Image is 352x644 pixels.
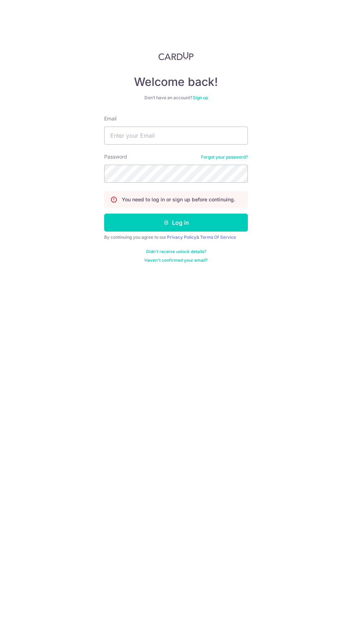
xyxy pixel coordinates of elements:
[104,214,248,232] button: Log in
[146,249,206,255] a: Didn't receive unlock details?
[104,95,248,101] div: Don’t have an account?
[144,257,208,263] a: Haven't confirmed your email?
[104,153,127,160] label: Password
[158,52,194,60] img: CardUp Logo
[200,234,236,240] a: Terms Of Service
[201,154,248,160] a: Forgot your password?
[104,115,116,122] label: Email
[193,95,208,100] a: Sign up
[104,75,248,89] h4: Welcome back!
[104,234,248,240] div: By continuing you agree to our &
[104,127,248,145] input: Enter your Email
[122,196,235,203] p: You need to log in or sign up before continuing.
[167,234,196,240] a: Privacy Policy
